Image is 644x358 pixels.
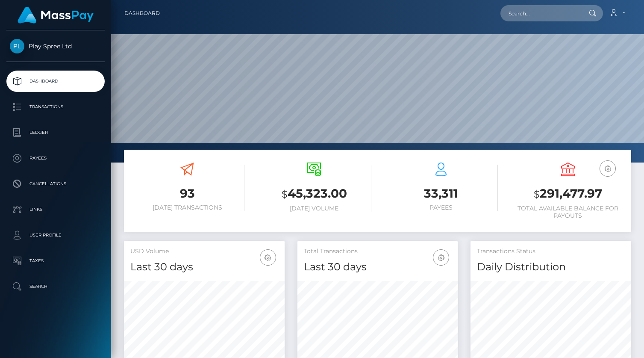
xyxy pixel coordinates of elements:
[130,185,244,202] h3: 93
[257,185,371,203] h3: 45,323.00
[6,225,105,246] a: User Profile
[384,185,498,202] h3: 33,311
[6,122,105,143] a: Ledger
[534,188,540,200] small: $
[10,229,101,242] p: User Profile
[130,260,278,275] h4: Last 30 days
[511,205,625,219] h6: Total Available Balance for Payouts
[18,7,94,24] img: MassPay Logo
[10,203,101,216] p: Links
[10,280,101,293] p: Search
[130,247,278,256] h5: USD Volume
[10,126,101,139] p: Ledger
[6,199,105,220] a: Links
[511,185,625,203] h3: 291,477.97
[10,75,101,88] p: Dashboard
[304,260,452,275] h4: Last 30 days
[6,42,105,50] span: Play Spree Ltd
[10,101,101,113] p: Transactions
[124,4,160,22] a: Dashboard
[6,71,105,92] a: Dashboard
[10,39,24,53] img: Play Spree Ltd
[10,254,101,267] p: Taxes
[6,148,105,169] a: Payees
[6,250,105,272] a: Taxes
[282,188,288,200] small: $
[500,5,581,21] input: Search...
[6,96,105,118] a: Transactions
[6,276,105,297] a: Search
[6,173,105,195] a: Cancellations
[477,260,625,275] h4: Daily Distribution
[257,205,371,212] h6: [DATE] Volume
[384,204,498,211] h6: Payees
[10,178,101,190] p: Cancellations
[304,247,452,256] h5: Total Transactions
[130,204,244,211] h6: [DATE] Transactions
[10,152,101,165] p: Payees
[477,247,625,256] h5: Transactions Status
